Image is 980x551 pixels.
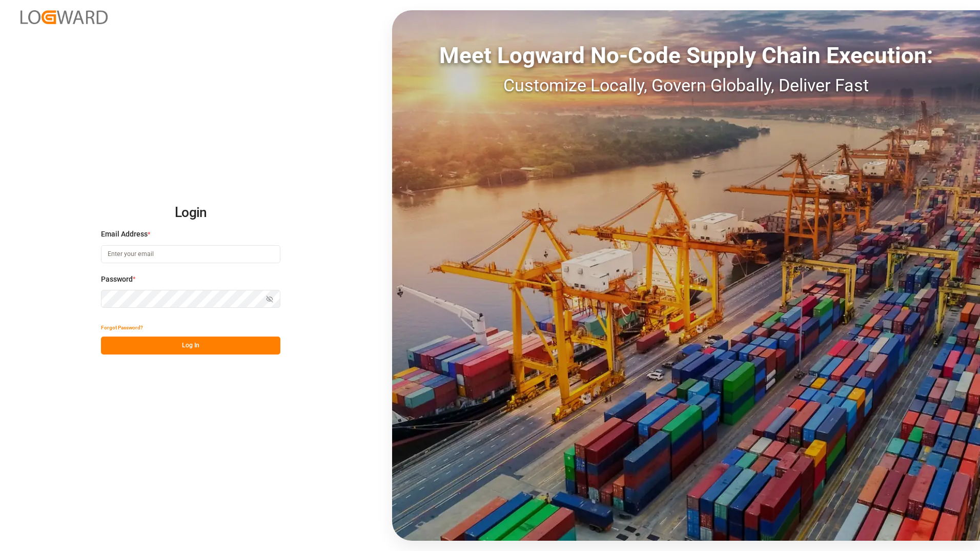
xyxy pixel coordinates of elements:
[101,274,133,285] span: Password
[101,245,280,263] input: Enter your email
[101,337,280,355] button: Log In
[101,319,143,337] button: Forgot Password?
[101,196,280,229] h2: Login
[101,229,148,240] span: Email Address
[21,10,108,24] img: Logward_new_orange.png
[392,72,980,99] div: Customize Locally, Govern Globally, Deliver Fast
[392,38,980,72] div: Meet Logward No-Code Supply Chain Execution:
